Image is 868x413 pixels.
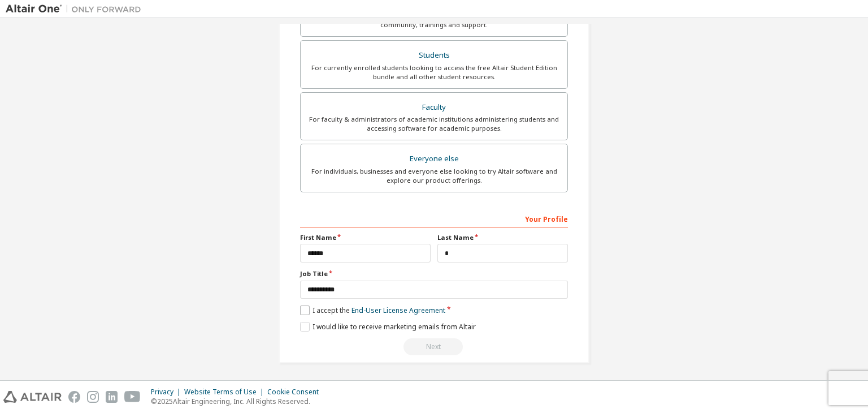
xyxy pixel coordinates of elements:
[106,391,118,403] img: linkedin.svg
[87,391,99,403] img: instagram.svg
[307,63,561,81] div: For currently enrolled students looking to access the free Altair Student Edition bundle and all ...
[151,388,184,397] div: Privacy
[437,233,568,242] label: Last Name
[267,388,325,397] div: Cookie Consent
[307,100,561,115] div: Faculty
[300,322,476,332] label: I would like to receive marketing emails from Altair
[300,269,568,278] label: Job Title
[68,391,80,403] img: facebook.svg
[307,151,561,167] div: Everyone else
[300,233,431,242] label: First Name
[307,167,561,185] div: For individuals, businesses and everyone else looking to try Altair software and explore our prod...
[3,391,62,403] img: altair_logo.svg
[6,3,147,15] img: Altair One
[184,388,267,397] div: Website Terms of Use
[351,306,445,315] a: End-User License Agreement
[307,48,561,63] div: Students
[300,209,568,227] div: Your Profile
[300,338,568,355] div: Read and acccept EULA to continue
[307,115,561,133] div: For faculty & administrators of academic institutions administering students and accessing softwa...
[124,391,141,403] img: youtube.svg
[300,306,445,315] label: I accept the
[151,397,325,406] p: © 2025 Altair Engineering, Inc. All Rights Reserved.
